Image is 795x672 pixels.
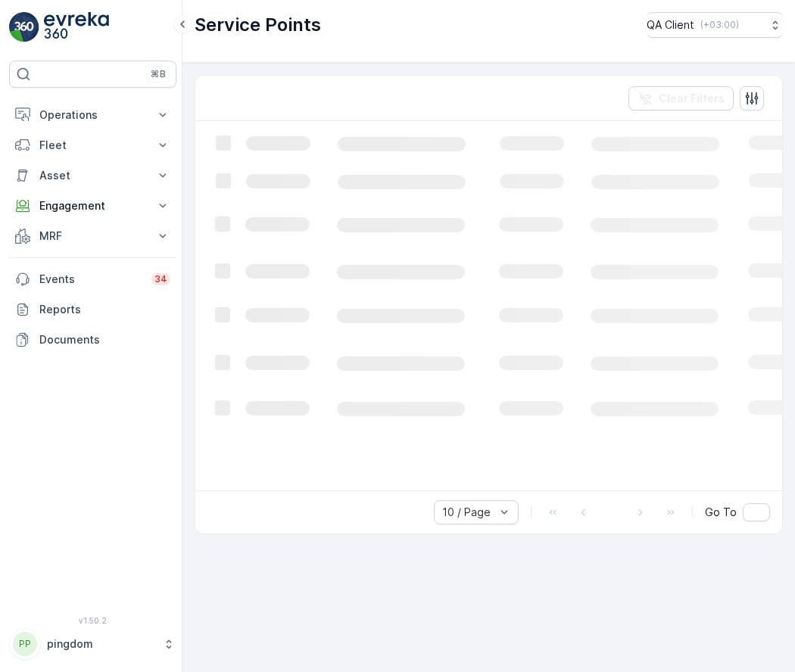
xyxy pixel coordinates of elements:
[39,332,170,347] p: Documents
[39,302,170,317] p: Reports
[47,636,155,652] p: pingdom
[700,19,739,31] p: ( +03:00 )
[13,632,37,656] div: PP
[39,229,146,244] p: MRF
[44,12,109,42] img: logo_light-DOdMpM7g.png
[151,68,166,80] p: ⌘B
[9,628,176,660] button: PPpingdom
[628,86,734,110] button: Clear Filters
[9,100,176,130] button: Operations
[9,160,176,191] button: Asset
[9,616,176,625] span: v 1.50.2
[39,198,146,213] p: Engagement
[659,91,725,106] p: Clear Filters
[9,325,176,355] a: Documents
[9,191,176,221] button: Engagement
[154,273,167,285] p: 34
[9,221,176,251] button: MRF
[39,107,146,123] p: Operations
[9,294,176,325] a: Reports
[39,138,146,153] p: Fleet
[9,130,176,160] button: Fleet
[195,13,321,37] p: Service Points
[647,17,694,33] p: QA Client
[705,505,737,520] span: Go To
[39,168,146,183] p: Asset
[9,12,39,42] img: logo
[9,264,176,294] a: Events34
[647,12,783,38] button: QA Client(+03:00)
[39,272,142,287] p: Events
